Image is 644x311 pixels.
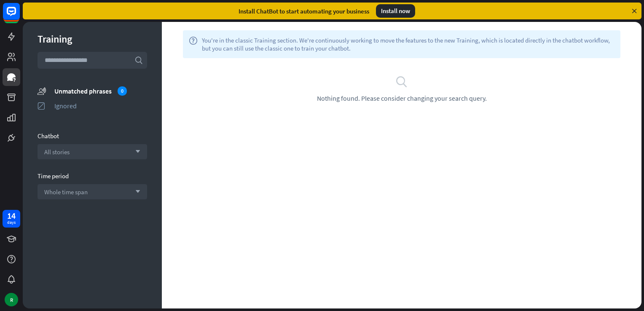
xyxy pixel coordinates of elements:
[38,102,46,110] i: ignored
[38,132,147,140] div: Chatbot
[118,86,127,96] div: 0
[7,220,16,225] div: days
[44,148,70,156] span: All stories
[134,56,143,64] i: search
[54,102,147,110] div: Ignored
[131,149,140,154] i: arrow_down
[239,7,369,15] div: Install ChatBot to start automating your business
[317,94,487,102] span: Nothing found. Please consider changing your search query.
[395,75,408,88] i: search
[44,188,88,196] span: Whole time span
[7,212,16,220] div: 14
[3,210,20,228] a: 14 days
[131,189,140,194] i: arrow_down
[376,4,415,18] div: Install now
[38,172,147,180] div: Time period
[189,36,198,52] i: help
[7,3,32,29] button: Open LiveChat chat widget
[38,32,147,46] div: Training
[202,36,614,52] span: You're in the classic Training section. We're continuously working to move the features to the ne...
[5,293,18,306] div: R
[54,86,147,96] div: Unmatched phrases
[38,86,46,95] i: unmatched_phrases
